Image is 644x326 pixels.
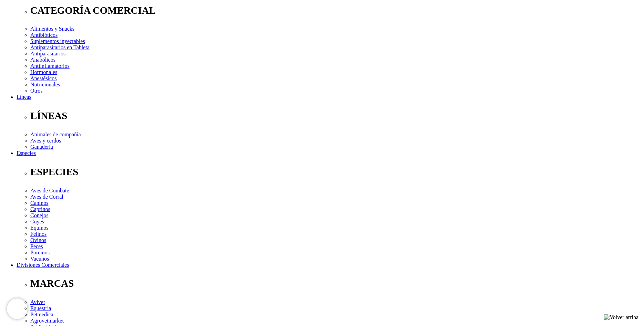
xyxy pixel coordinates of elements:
a: Aves de Corral [30,194,63,200]
a: Aves de Combate [30,188,69,193]
a: Agrovetmarket [30,318,64,324]
a: Antibióticos [30,32,58,38]
p: CATEGORÍA COMERCIAL [30,5,641,16]
p: ESPECIES [30,166,641,178]
a: Antiparasitarios en Tableta [30,44,90,50]
a: Vacunos [30,256,49,262]
a: Ganadería [30,144,53,150]
a: Cuyes [30,219,44,224]
a: Caprinos [30,206,50,212]
a: Equinos [30,225,48,231]
img: Volver arriba [604,314,638,320]
iframe: Brevo live chat [7,298,28,319]
a: Anabólicos [30,57,55,63]
a: Peces [30,243,43,249]
a: Suplementos inyectables [30,38,85,44]
a: Porcinos [30,250,50,255]
a: Otros [30,88,43,94]
p: MARCAS [30,278,641,289]
a: Conejos [30,212,48,218]
a: Líneas [17,94,31,100]
a: Avivet [30,299,45,305]
a: Felinos [30,231,47,237]
a: Especies [17,150,36,156]
a: Antiinflamatorios [30,63,70,69]
a: Alimentos y Snacks [30,26,74,32]
a: Equestria [30,305,51,311]
a: Petmedica [30,312,53,317]
a: Caninos [30,200,48,206]
p: LÍNEAS [30,110,641,122]
a: Hormonales [30,69,57,75]
a: Aves y cerdos [30,138,61,144]
a: Divisiones Comerciales [17,262,69,268]
a: Animales de compañía [30,132,81,137]
a: Ovinos [30,237,46,243]
a: Anestésicos [30,75,57,81]
a: Nutricionales [30,82,60,87]
a: Antiparasitarios [30,51,65,56]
